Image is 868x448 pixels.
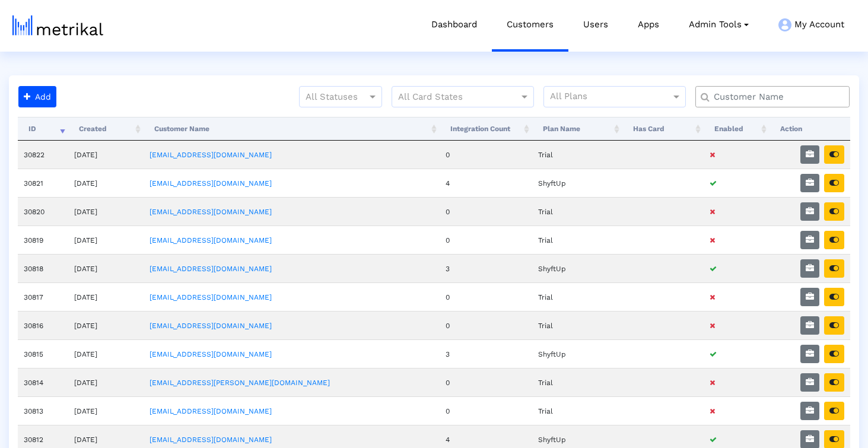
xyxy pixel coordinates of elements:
th: Has Card: activate to sort column ascending [622,117,704,141]
a: [EMAIL_ADDRESS][PERSON_NAME][DOMAIN_NAME] [150,379,330,387]
td: [DATE] [68,396,144,425]
a: [EMAIL_ADDRESS][DOMAIN_NAME] [150,208,272,216]
th: Action [770,117,850,141]
td: [DATE] [68,368,144,396]
td: 30820 [18,197,68,225]
td: Trial [532,368,622,396]
td: [DATE] [68,169,144,197]
td: 0 [440,396,532,425]
td: 30814 [18,368,68,396]
td: 30821 [18,169,68,197]
a: [EMAIL_ADDRESS][DOMAIN_NAME] [150,407,272,415]
a: [EMAIL_ADDRESS][DOMAIN_NAME] [150,436,272,444]
td: 4 [440,169,532,197]
input: All Plans [550,90,673,105]
td: [DATE] [68,141,144,169]
td: 30813 [18,396,68,425]
td: 0 [440,225,532,254]
td: 30818 [18,254,68,282]
td: 30817 [18,282,68,311]
td: 0 [440,141,532,169]
td: [DATE] [68,254,144,282]
td: ShyftUp [532,339,622,368]
a: [EMAIL_ADDRESS][DOMAIN_NAME] [150,350,272,358]
a: [EMAIL_ADDRESS][DOMAIN_NAME] [150,293,272,301]
a: [EMAIL_ADDRESS][DOMAIN_NAME] [150,322,272,330]
td: ShyftUp [532,169,622,197]
td: Trial [532,225,622,254]
td: Trial [532,396,622,425]
th: Integration Count: activate to sort column ascending [440,117,532,141]
input: All Card States [398,90,506,105]
td: Trial [532,141,622,169]
a: [EMAIL_ADDRESS][DOMAIN_NAME] [150,151,272,159]
input: Customer Name [705,91,845,103]
td: [DATE] [68,225,144,254]
td: 30822 [18,141,68,169]
td: [DATE] [68,282,144,311]
td: 0 [440,368,532,396]
td: [DATE] [68,311,144,339]
td: 30815 [18,339,68,368]
th: ID: activate to sort column ascending [18,117,68,141]
td: Trial [532,311,622,339]
td: 30816 [18,311,68,339]
a: [EMAIL_ADDRESS][DOMAIN_NAME] [150,179,272,188]
td: 0 [440,197,532,225]
td: 3 [440,254,532,282]
td: [DATE] [68,197,144,225]
a: [EMAIL_ADDRESS][DOMAIN_NAME] [150,265,272,273]
td: 30819 [18,225,68,254]
td: 0 [440,311,532,339]
img: metrical-logo-light.png [12,15,103,36]
td: [DATE] [68,339,144,368]
img: my-account-menu-icon.png [778,18,791,31]
td: Trial [532,197,622,225]
td: 3 [440,339,532,368]
button: Add [18,86,56,107]
th: Created: activate to sort column ascending [68,117,144,141]
td: ShyftUp [532,254,622,282]
a: [EMAIL_ADDRESS][DOMAIN_NAME] [150,236,272,244]
td: 0 [440,282,532,311]
th: Plan Name: activate to sort column ascending [532,117,622,141]
td: Trial [532,282,622,311]
th: Customer Name: activate to sort column ascending [144,117,439,141]
th: Enabled: activate to sort column ascending [704,117,770,141]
